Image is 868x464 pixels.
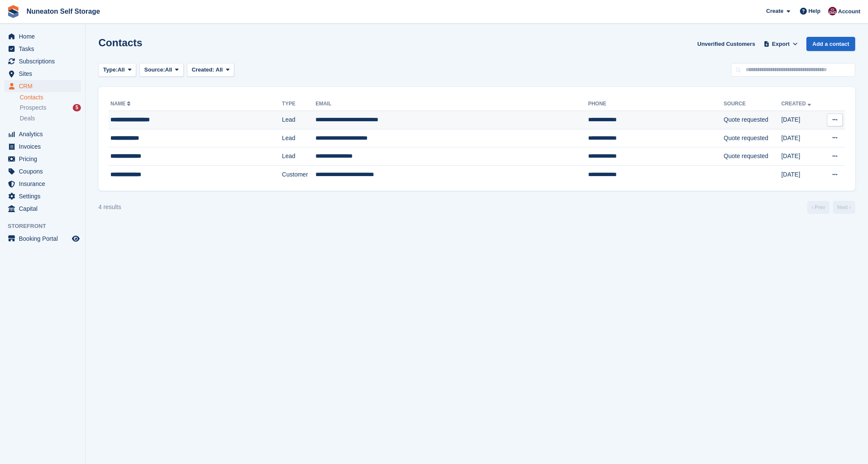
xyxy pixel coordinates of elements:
span: Capital [19,203,70,215]
a: menu [4,153,81,165]
a: Preview store [71,233,81,244]
a: Nuneaton Self Storage [23,4,104,18]
th: Source [724,97,782,111]
a: menu [4,128,81,140]
td: Quote requested [724,147,782,166]
a: Created [781,101,812,107]
img: Chris Palmer [828,7,837,15]
span: Invoices [19,141,70,153]
span: Coupons [19,165,70,177]
span: Create [766,7,783,15]
a: Previous [807,201,829,214]
a: menu [4,233,81,245]
a: menu [4,55,81,67]
span: Analytics [19,128,70,140]
a: Contacts [20,93,81,102]
td: Quote requested [724,111,782,129]
th: Email [315,97,588,111]
span: Booking Portal [19,233,70,245]
a: menu [4,178,81,190]
a: Name [110,101,132,107]
a: Add a contact [806,37,855,51]
img: stora-icon-8386f47178a22dfd0bd8f6a31ec36ba5ce8667c1dd55bd0f319d3a0aa187defe.svg [7,5,20,18]
span: All [165,66,172,74]
th: Phone [588,97,724,111]
span: Pricing [19,153,70,165]
button: Export [762,37,800,51]
a: Next [833,201,855,214]
td: [DATE] [781,147,821,166]
a: menu [4,190,81,202]
span: Source: [144,66,165,74]
span: Storefront [8,222,85,231]
a: menu [4,165,81,177]
div: 4 results [98,203,121,212]
span: CRM [19,80,70,92]
button: Type: All [98,63,136,77]
td: [DATE] [781,165,821,183]
span: Home [19,30,70,42]
td: Quote requested [724,129,782,147]
span: Tasks [19,43,70,55]
a: Unverified Customers [694,37,758,51]
a: Deals [20,114,81,123]
a: menu [4,68,81,80]
span: All [118,66,125,74]
span: Account [838,7,860,16]
span: All [216,66,223,73]
td: Lead [282,129,315,147]
a: menu [4,43,81,55]
span: Help [809,7,820,15]
a: menu [4,141,81,153]
a: menu [4,80,81,92]
span: Sites [19,68,70,80]
div: 5 [73,104,81,111]
span: Created: [192,66,214,73]
span: Deals [20,114,35,123]
span: Subscriptions [19,55,70,67]
a: menu [4,30,81,42]
span: Settings [19,190,70,202]
a: menu [4,203,81,215]
button: Created: All [187,63,234,77]
td: [DATE] [781,129,821,147]
span: Export [772,40,790,48]
td: Customer [282,165,315,183]
td: [DATE] [781,111,821,129]
h1: Contacts [98,37,143,48]
button: Source: All [140,63,184,77]
span: Insurance [19,178,70,190]
td: Lead [282,147,315,166]
a: Prospects 5 [20,103,81,112]
nav: Page [806,201,857,214]
th: Type [282,97,315,111]
span: Prospects [20,104,46,112]
span: Type: [103,66,118,74]
td: Lead [282,111,315,129]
